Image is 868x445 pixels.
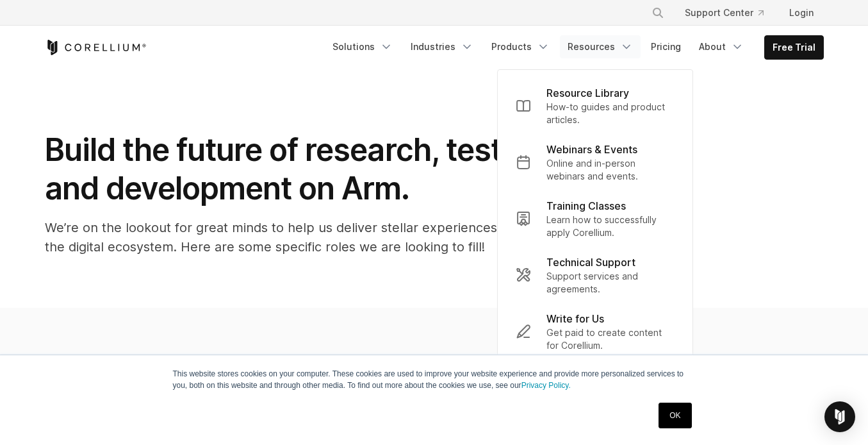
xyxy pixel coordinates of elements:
p: Learn how to successfully apply Corellium. [546,214,675,239]
p: Resource Library [546,85,629,101]
a: Privacy Policy. [521,381,571,390]
p: Write for Us [546,311,604,326]
a: Resources [560,35,641,58]
button: Search [646,1,669,24]
p: Technical Support [546,255,635,270]
a: Free Trial [765,36,823,59]
a: Support Center [675,1,774,24]
p: How-to guides and product articles. [546,101,675,126]
a: Login [779,1,824,24]
p: Online and in-person webinars and events. [546,157,675,183]
a: Resource Library How-to guides and product articles. [505,78,685,134]
a: Technical Support Support services and agreements. [505,247,685,303]
a: Products [484,35,557,58]
a: Webinars & Events Online and in-person webinars and events. [505,134,685,190]
p: Support services and agreements. [546,270,675,296]
a: About [691,35,751,58]
a: Pricing [643,35,689,58]
p: Training Classes [546,198,626,214]
p: We’re on the lookout for great minds to help us deliver stellar experiences across the digital ec... [45,218,557,256]
div: Navigation Menu [636,1,824,24]
div: Navigation Menu [325,35,824,60]
a: OK [659,403,691,428]
p: This website stores cookies on your computer. These cookies are used to improve your website expe... [173,368,696,391]
a: Corellium Home [45,40,147,55]
div: Open Intercom Messenger [824,401,855,432]
h1: Build the future of research, testing and development on Arm. [45,131,557,208]
p: Webinars & Events [546,142,637,157]
a: Training Classes Learn how to successfully apply Corellium. [505,190,685,247]
a: Industries [403,35,481,58]
p: Get paid to create content for Corellium. [546,326,675,352]
a: Solutions [325,35,400,58]
a: Write for Us Get paid to create content for Corellium. [505,303,685,360]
